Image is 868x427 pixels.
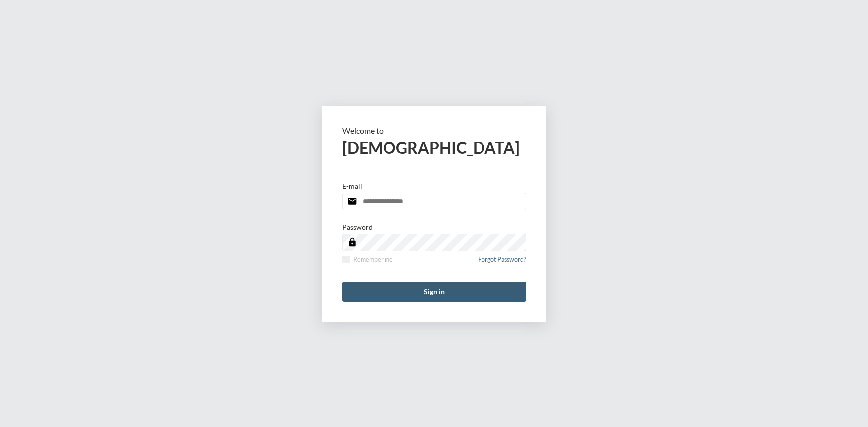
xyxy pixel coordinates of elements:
button: Sign in [342,282,526,302]
p: Welcome to [342,126,526,135]
p: E-mail [342,182,362,190]
h2: [DEMOGRAPHIC_DATA] [342,138,526,157]
p: Password [342,223,373,231]
a: Forgot Password? [478,256,526,269]
label: Remember me [342,256,393,263]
